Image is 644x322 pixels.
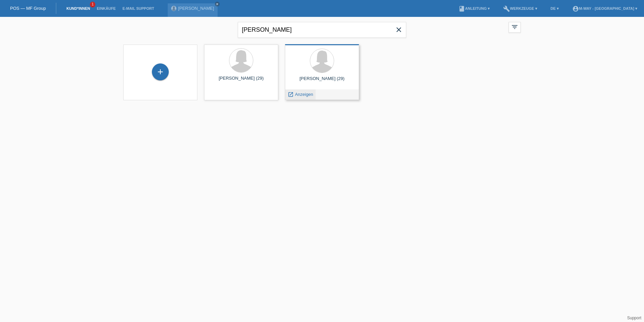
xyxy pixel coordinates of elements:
[511,23,518,31] i: filter_list
[210,76,273,86] div: [PERSON_NAME] (29)
[503,5,510,12] i: build
[458,5,465,12] i: book
[119,6,158,10] a: E-Mail Support
[10,6,46,11] a: POS — MF Group
[288,92,313,97] a: launch Anzeigen
[63,6,93,10] a: Kund*innen
[500,6,541,10] a: buildWerkzeuge ▾
[572,5,579,12] i: account_circle
[90,2,95,7] span: 1
[290,76,354,87] div: [PERSON_NAME] (29)
[288,91,294,98] i: launch
[455,6,493,10] a: bookAnleitung ▾
[178,6,214,11] a: [PERSON_NAME]
[295,92,313,97] span: Anzeigen
[93,6,119,10] a: Einkäufe
[152,66,168,78] div: Kund*in hinzufügen
[627,316,641,320] a: Support
[216,2,219,6] i: close
[395,26,403,34] i: close
[215,2,220,6] a: close
[547,6,562,10] a: DE ▾
[569,6,641,10] a: account_circlem-way - [GEOGRAPHIC_DATA] ▾
[238,22,406,38] input: Suche...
